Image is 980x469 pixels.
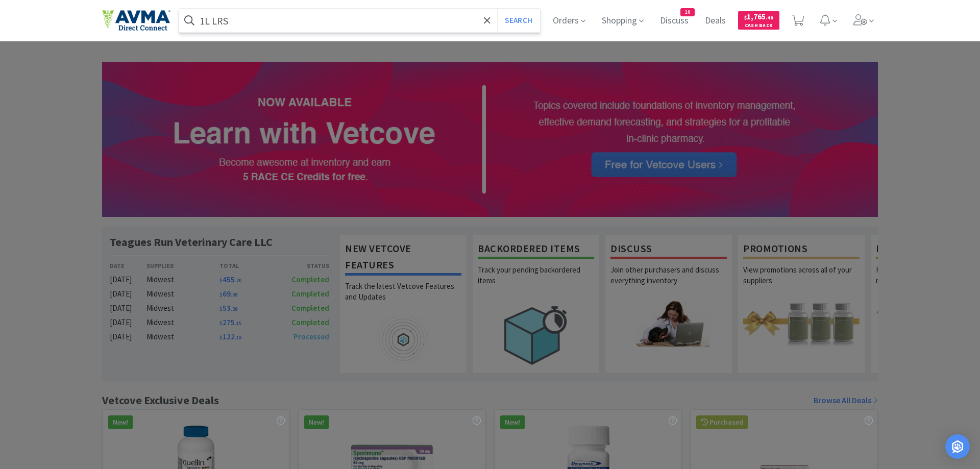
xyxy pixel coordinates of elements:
a: Discuss10 [656,16,693,26]
img: e4e33dab9f054f5782a47901c742baa9_102.png [102,10,170,31]
button: Search [497,9,540,32]
div: Open Intercom Messenger [945,434,970,459]
a: Deals [701,16,730,26]
span: $ [744,14,747,21]
span: . 48 [766,14,773,21]
input: Search by item, sku, manufacturer, ingredient, size... [179,9,540,32]
span: 1,765 [744,12,773,21]
span: 10 [681,9,694,16]
a: $1,765.48Cash Back [738,7,779,34]
span: Cash Back [744,23,773,30]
